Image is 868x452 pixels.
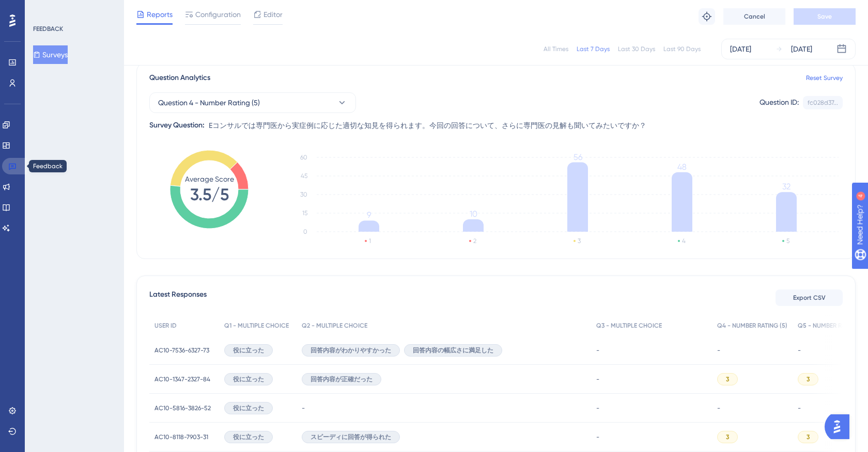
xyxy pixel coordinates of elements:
[717,321,787,330] span: Q4 - NUMBER RATING (5)
[798,321,868,330] span: Q5 - NUMBER RATING (5)
[470,209,477,219] tspan: 10
[760,96,799,109] div: Question ID:
[596,321,662,330] span: Q3 - MULTIPLE CHOICE
[367,210,371,220] tspan: 9
[717,404,720,412] span: -
[825,411,856,442] iframe: UserGuiding AI Assistant Launcher
[677,162,687,172] tspan: 48
[147,8,173,21] span: Reports
[302,321,367,330] span: Q2 - MULTIPLE CHOICE
[263,8,283,21] span: Editor
[798,346,801,354] span: -
[154,433,208,441] span: AC10-8118-7903-31
[682,237,686,245] text: 4
[723,8,785,25] button: Cancel
[596,433,599,441] span: -
[807,375,810,383] span: 3
[369,237,371,245] text: 1
[717,346,720,354] span: -
[726,433,729,441] span: 3
[209,119,646,132] span: Eコンサルでは専門医から実症例に応じた適切な知見を得られます。今回の回答について、さらに専門医の見解も聞いてみたいですか？
[185,175,234,183] tspan: Average Score
[154,404,211,412] span: AC10-5816-3826-52
[744,12,765,21] span: Cancel
[158,96,260,109] span: Question 4 - Number Rating (5)
[473,237,476,245] text: 2
[302,404,305,412] span: -
[577,45,610,53] div: Last 7 Days
[149,72,210,84] span: Question Analytics
[303,228,307,235] tspan: 0
[793,294,826,302] span: Export CSV
[233,375,264,383] span: 役に立った
[794,8,856,25] button: Save
[233,404,264,412] span: 役に立った
[190,185,229,204] tspan: 3.5/5
[154,346,209,354] span: AC10-7536-6327-73
[149,119,205,132] div: Survey Question:
[195,8,241,21] span: Configuration
[413,346,493,354] span: 回答内容の幅広さに満足した
[300,191,307,198] tspan: 30
[300,154,307,161] tspan: 60
[817,12,832,21] span: Save
[544,45,568,53] div: All Times
[154,375,210,383] span: AC10-1347-2327-84
[33,25,63,33] div: FEEDBACK
[574,152,582,162] tspan: 56
[782,182,791,191] tspan: 32
[578,237,581,245] text: 3
[726,375,729,383] span: 3
[776,289,843,306] button: Export CSV
[154,321,177,330] span: USER ID
[149,288,207,307] span: Latest Responses
[24,3,65,15] span: Need Help?
[311,433,391,441] span: スピーディに回答が得られた
[618,45,655,53] div: Last 30 Days
[311,346,391,354] span: 回答内容がわかりやすかった
[791,43,812,55] div: [DATE]
[786,237,789,245] text: 5
[233,346,264,354] span: 役に立った
[33,45,68,64] button: Surveys
[596,404,599,412] span: -
[224,321,289,330] span: Q1 - MULTIPLE CHOICE
[798,404,801,412] span: -
[806,74,843,82] a: Reset Survey
[233,433,264,441] span: 役に立った
[663,45,701,53] div: Last 90 Days
[730,43,751,55] div: [DATE]
[302,209,307,217] tspan: 15
[301,172,307,180] tspan: 45
[596,346,599,354] span: -
[808,99,838,107] div: fc028d37...
[596,375,599,383] span: -
[149,92,356,113] button: Question 4 - Number Rating (5)
[311,375,373,383] span: 回答内容が正確だった
[72,5,75,13] div: 4
[807,433,810,441] span: 3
